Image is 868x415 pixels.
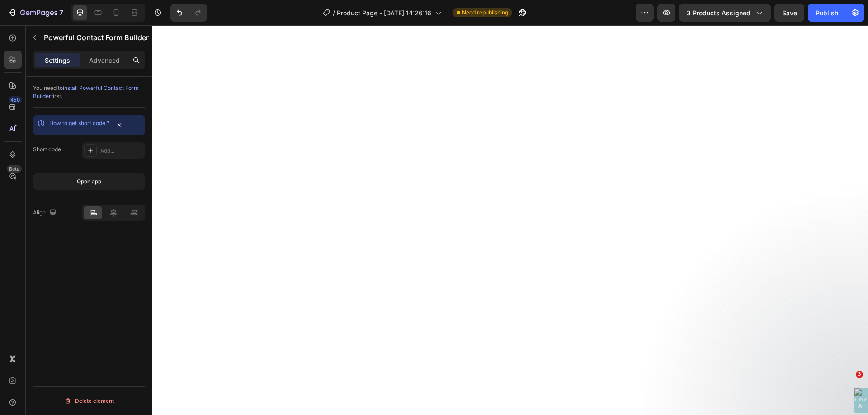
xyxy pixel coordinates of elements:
[100,147,143,155] div: Add...
[33,207,58,219] div: Align
[45,56,70,65] p: Settings
[856,371,863,378] span: 3
[152,25,868,415] iframe: Design area
[33,145,61,154] div: Short code
[337,8,431,18] span: Product Page - [DATE] 14:26:16
[49,120,109,126] a: How to get short code ?
[7,165,22,173] div: Beta
[774,4,804,22] button: Save
[59,7,63,18] p: 7
[4,4,67,22] button: 7
[9,96,22,103] div: 450
[679,4,771,22] button: 3 products assigned
[33,173,145,190] button: Open app
[44,32,149,43] p: Powerful Contact Form Builder
[89,56,120,65] p: Advanced
[687,8,750,18] span: 3 products assigned
[782,9,797,17] span: Save
[33,394,145,408] button: Delete element
[170,4,207,22] div: Undo/Redo
[33,84,145,100] div: You need to first.
[64,396,114,406] div: Delete element
[808,4,846,22] button: Publish
[462,9,508,17] span: Need republishing
[333,8,335,18] span: /
[837,384,859,406] iframe: Intercom live chat
[33,84,139,99] span: install Powerful Contact Form Builder
[77,177,101,186] div: Open app
[816,8,838,18] div: Publish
